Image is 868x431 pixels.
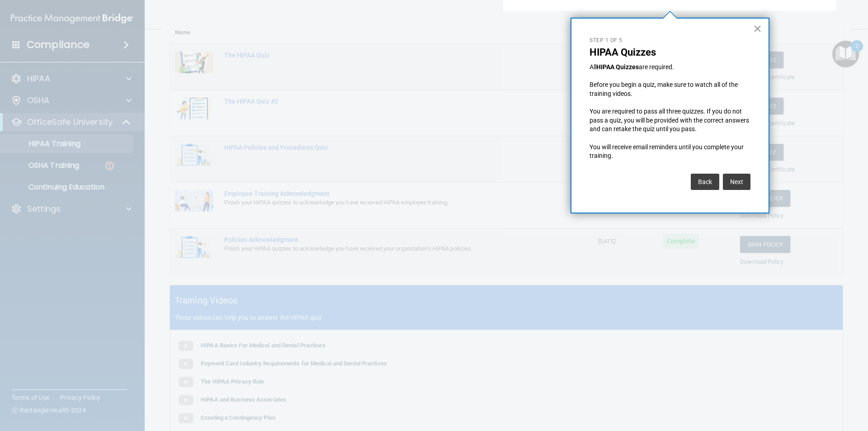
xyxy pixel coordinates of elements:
[590,37,750,44] p: Step 1 of 5
[590,81,750,98] p: Before you begin a quiz, make sure to watch all of the training videos.
[723,174,750,190] button: Next
[590,107,750,134] p: You are required to pass all three quizzes. If you do not pass a quiz, you will be provided with ...
[590,143,750,161] p: You will receive email reminders until you complete your training.
[590,47,750,58] p: HIPAA Quizzes
[590,63,596,71] span: All
[639,63,674,71] span: are required.
[691,174,719,190] button: Back
[753,21,762,36] button: Close
[596,63,639,71] strong: HIPAA Quizzes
